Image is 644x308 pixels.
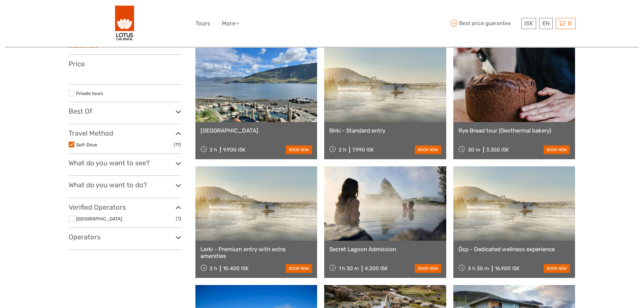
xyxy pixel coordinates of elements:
span: (1) [176,215,181,222]
div: 10.400 ISK [223,265,248,271]
span: 2 h [339,147,346,153]
a: book now [544,145,570,154]
a: Birki - Standard entry [329,127,441,134]
span: 3 h 30 m [468,265,489,271]
a: Tours [195,19,210,28]
div: 3.350 ISK [486,147,509,153]
a: [GEOGRAPHIC_DATA] [76,216,122,221]
span: ISK [524,20,533,27]
span: 30 m [468,147,480,153]
img: 443-e2bd2384-01f0-477a-b1bf-f993e7f52e7d_logo_big.png [115,5,135,42]
a: book now [286,264,312,273]
span: (11) [174,141,181,148]
span: 2 h [210,147,217,153]
h3: Price [69,60,181,68]
h3: What do you want to do? [69,181,181,189]
h3: Travel Method [69,129,181,137]
a: book now [544,264,570,273]
a: Rye Bread tour (Geothermal bakery) [458,127,570,134]
a: Private tours [76,91,103,96]
a: [GEOGRAPHIC_DATA] [200,127,312,134]
a: Lerki - Premium entry with extra amenities [200,246,312,260]
div: 16.900 ISK [495,265,520,271]
h3: What do you want to see? [69,159,181,167]
div: 9.900 ISK [223,147,245,153]
span: Best price guarantee [449,18,520,29]
a: Self-Drive [76,142,97,147]
span: 1 h 30 m [339,265,359,271]
h3: Operators [69,233,181,241]
div: EN [539,18,553,29]
div: 7.990 ISK [352,147,374,153]
span: 2 h [210,265,217,271]
a: Secret Lagoon Admission [329,246,441,253]
a: More [222,19,239,28]
a: book now [415,145,441,154]
div: 4.200 ISK [365,265,388,271]
h3: Best Of [69,107,181,115]
a: book now [286,145,312,154]
h3: Verified Operators [69,203,181,211]
span: 0 [567,20,573,27]
a: book now [415,264,441,273]
a: Ösp - Dedicated wellness experience [458,246,570,253]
